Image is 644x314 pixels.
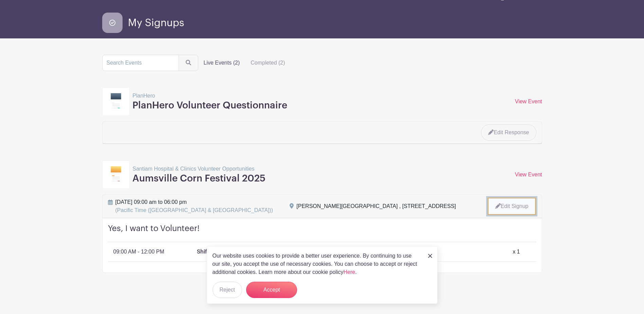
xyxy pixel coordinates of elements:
[132,92,287,100] p: PlanHero
[213,282,242,298] button: Reject
[344,269,355,275] a: Here
[515,99,542,104] a: View Event
[111,93,122,110] img: template7-311729df8f7175cbd4217177810828cb52ee7f38602dfffeb592f47158fe024e.svg
[245,56,290,70] label: Completed (2)
[198,56,291,70] div: filters
[296,202,456,210] div: [PERSON_NAME][GEOGRAPHIC_DATA] , [STREET_ADDRESS]
[115,198,273,214] span: [DATE] 09:00 am to 06:00 pm
[115,207,273,213] span: (Pacific Time ([GEOGRAPHIC_DATA] & [GEOGRAPHIC_DATA]))
[132,100,287,111] h3: PlanHero Volunteer Questionnaire
[513,248,520,256] div: x 1
[108,224,536,242] h4: Yes, I want to Volunteer!
[213,252,421,276] p: Our website uses cookies to provide a better user experience. By continuing to use our site, you ...
[111,166,122,183] img: template3-46502052fd4b2ae8941704f64767edd94b8000f543053f22174a657766641163.svg
[132,165,265,173] p: Santiam Hospital & Clinics Volunteer Opportunities
[113,248,164,256] p: 09:00 AM - 12:00 PM
[487,197,536,215] a: Edit Signup
[246,282,297,298] button: Accept
[428,254,432,258] img: close_button-5f87c8562297e5c2d7936805f587ecaba9071eb48480494691a3f1689db116b3.svg
[481,124,536,141] a: Edit Response
[197,248,214,256] p: Shift A
[132,173,265,185] h3: Aumsville Corn Festival 2025
[515,172,542,177] a: View Event
[198,56,245,70] label: Live Events (2)
[102,55,179,71] input: Search Events
[128,17,184,29] span: My Signups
